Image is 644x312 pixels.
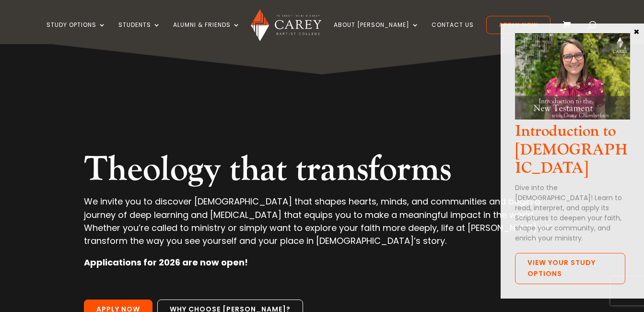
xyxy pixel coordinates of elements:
[251,9,321,41] img: Carey Baptist College
[515,253,625,285] a: View Your Study Options
[84,149,560,195] h2: Theology that transforms
[515,111,630,122] a: Intro to NT
[334,22,419,44] a: About [PERSON_NAME]
[486,16,550,34] a: Apply Now
[47,22,106,44] a: Study Options
[515,33,630,120] img: Intro to NT
[515,122,630,182] h3: Introduction to [DEMOGRAPHIC_DATA]
[173,22,240,44] a: Alumni & Friends
[432,22,474,44] a: Contact Us
[632,27,641,36] button: Close
[84,256,248,268] strong: Applications for 2026 are now open!
[515,183,630,243] p: Dive into the [DEMOGRAPHIC_DATA]! Learn to read, interpret, and apply its Scriptures to deepen yo...
[84,195,560,256] p: We invite you to discover [DEMOGRAPHIC_DATA] that shapes hearts, minds, and communities and begin...
[118,22,161,44] a: Students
